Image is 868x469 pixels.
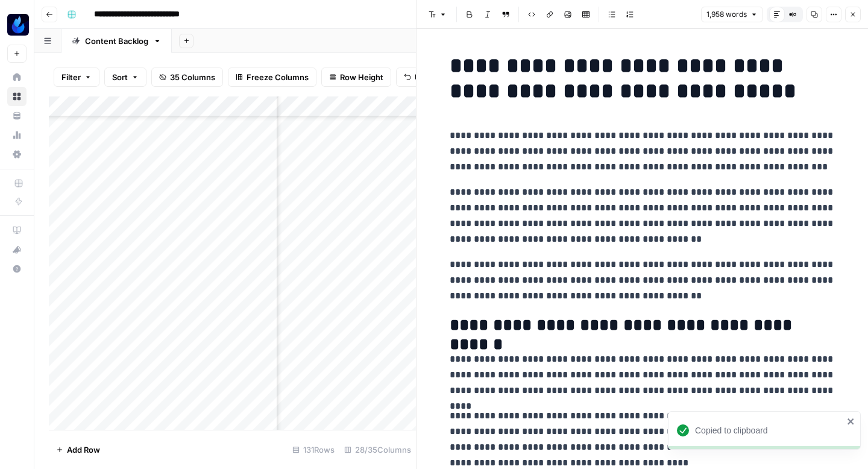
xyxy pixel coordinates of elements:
[151,68,223,87] button: 35 Columns
[228,68,316,87] button: Freeze Columns
[54,68,99,87] button: Filter
[61,29,172,53] a: Content Backlog
[170,71,215,83] span: 35 Columns
[7,106,27,125] a: Your Data
[695,424,843,436] div: Copied to clipboard
[247,71,309,83] span: Freeze Columns
[396,68,443,87] button: Undo
[7,68,27,87] a: Home
[67,444,100,456] span: Add Row
[104,68,146,87] button: Sort
[7,87,27,106] a: Browse
[7,125,27,145] a: Usage
[7,240,27,259] button: What's new?
[7,10,27,40] button: Workspace: AgentFire Content
[321,68,391,87] button: Row Height
[701,7,763,22] button: 1,958 words
[7,221,27,240] a: AirOps Academy
[8,241,26,259] div: What's new?
[706,9,747,20] span: 1,958 words
[340,71,383,83] span: Row Height
[288,440,339,459] div: 131 Rows
[7,14,29,36] img: AgentFire Content Logo
[339,440,416,459] div: 28/35 Columns
[85,35,148,47] div: Content Backlog
[49,440,107,459] button: Add Row
[61,71,81,83] span: Filter
[847,417,855,426] button: close
[112,71,128,83] span: Sort
[7,259,27,279] button: Help + Support
[7,145,27,164] a: Settings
